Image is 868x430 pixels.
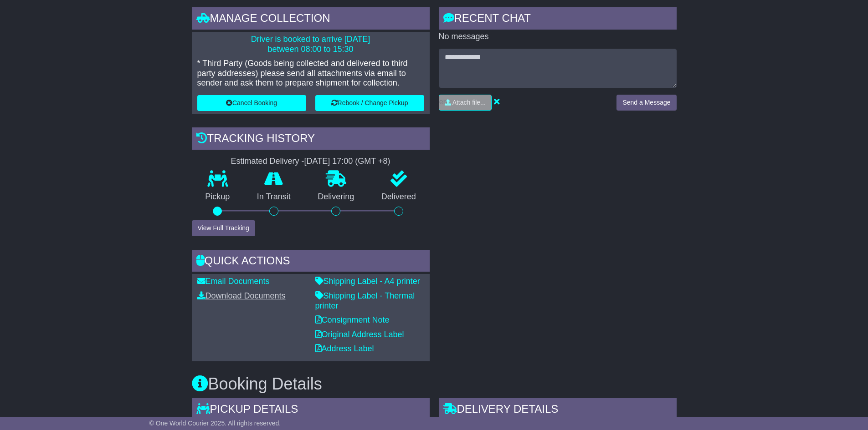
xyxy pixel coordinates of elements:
a: Consignment Note [315,315,390,324]
h3: Booking Details [192,375,677,393]
button: Cancel Booking [197,95,306,111]
span: © One World Courier 2025. All rights reserved. [149,420,281,427]
p: Driver is booked to arrive [DATE] between 08:00 to 15:30 [197,35,424,54]
p: Delivering [304,192,368,202]
button: Rebook / Change Pickup [315,95,424,111]
div: [DATE] 17:00 (GMT +8) [304,157,390,167]
a: Email Documents [197,277,270,286]
button: Send a Message [616,95,676,111]
div: Estimated Delivery - [192,157,430,167]
button: View Full Tracking [192,220,255,236]
a: Download Documents [197,291,286,300]
a: Shipping Label - A4 printer [315,277,420,286]
p: * Third Party (Goods being collected and delivered to third party addresses) please send all atta... [197,59,424,88]
p: In Transit [243,192,304,202]
div: Pickup Details [192,398,430,423]
div: Quick Actions [192,250,430,274]
p: Delivered [368,192,430,202]
a: Address Label [315,344,374,353]
div: Tracking history [192,127,430,152]
div: RECENT CHAT [439,7,677,32]
p: No messages [439,32,677,42]
a: Shipping Label - Thermal printer [315,291,415,310]
a: Original Address Label [315,330,404,339]
div: Delivery Details [439,398,677,423]
div: Manage collection [192,7,430,32]
p: Pickup [192,192,244,202]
